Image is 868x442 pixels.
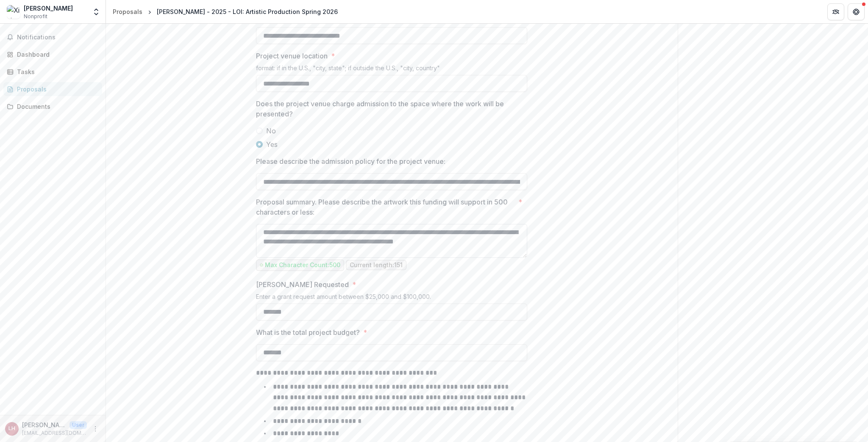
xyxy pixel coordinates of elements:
div: [PERSON_NAME] [24,4,73,13]
p: Current length: 151 [350,262,403,269]
button: More [90,424,100,434]
button: Open entity switcher [90,3,102,20]
p: [EMAIL_ADDRESS][DOMAIN_NAME] [22,429,87,437]
p: Please describe the admission policy for the project venue: [256,156,445,166]
a: Dashboard [3,47,102,61]
span: No [266,126,276,136]
div: Proposals [17,85,95,94]
button: Get Help [848,3,865,20]
a: Tasks [3,65,102,79]
p: Project venue location [256,51,328,61]
button: Notifications [3,30,102,44]
a: Proposals [3,82,102,96]
div: Enter a grant request amount between $25,000 and $100,000. [256,293,527,304]
p: [PERSON_NAME] Requested [256,279,349,290]
span: Nonprofit [24,13,47,20]
div: Lily Honglei [8,426,15,431]
div: Tasks [17,67,95,76]
img: Xiying Yang [7,5,20,19]
span: Notifications [17,34,99,41]
div: format: if in the U.S., "city, state"; if outside the U.S., "city, country" [256,64,527,75]
p: Proposal summary. Please describe the artwork this funding will support in 500 characters or less: [256,197,515,217]
div: Documents [17,102,95,111]
p: What is the total project budget? [256,327,360,337]
span: Yes [266,139,278,149]
div: [PERSON_NAME] - 2025 - LOI: Artistic Production Spring 2026 [157,7,338,16]
div: Proposals [113,7,142,16]
p: Max Character Count: 500 [265,262,340,269]
nav: breadcrumb [109,6,341,18]
p: [PERSON_NAME] [22,420,66,429]
div: Dashboard [17,50,95,59]
button: Partners [827,3,844,20]
p: User [70,421,87,429]
a: Proposals [109,6,146,18]
p: Does the project venue charge admission to the space where the work will be presented? [256,99,522,119]
a: Documents [3,99,102,113]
